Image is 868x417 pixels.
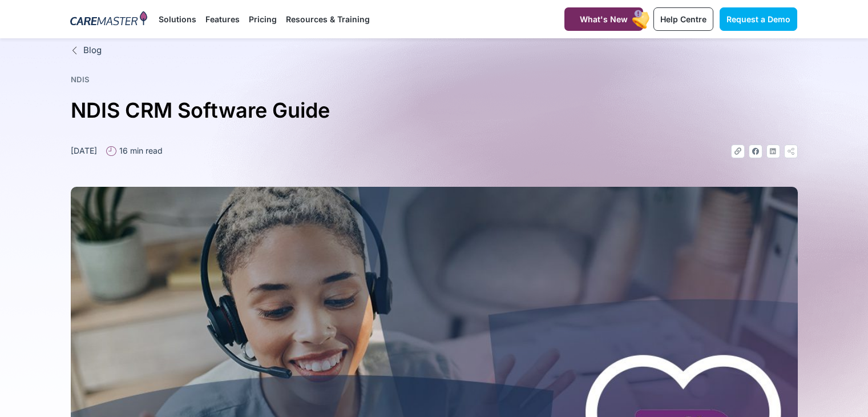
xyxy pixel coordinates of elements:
span: Request a Demo [726,14,790,24]
span: What's New [580,14,628,24]
a: NDIS [71,75,90,84]
span: Help Centre [660,14,706,24]
time: [DATE] [71,146,97,155]
a: What's New [564,7,643,31]
img: CareMaster Logo [70,11,147,28]
a: Blog [71,44,798,57]
h1: NDIS CRM Software Guide [71,94,798,127]
span: Blog [80,44,102,57]
span: 16 min read [116,145,163,157]
a: Help Centre [653,7,713,31]
a: Request a Demo [720,7,797,31]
